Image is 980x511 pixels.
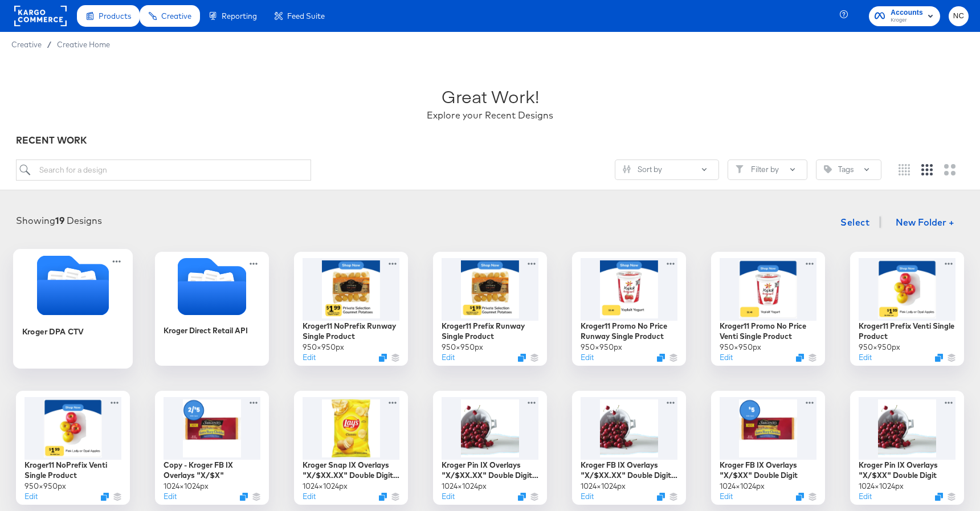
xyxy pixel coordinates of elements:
button: Edit [581,491,594,502]
svg: Small grid [899,164,910,175]
div: Kroger Pin IX Overlays "X/$XX.XX" Double Digit Cents1024×1024pxEditDuplicate [433,391,547,505]
div: Kroger FB IX Overlays "X/$XX.XX" Double Digit Cents1024×1024pxEditDuplicate [572,391,686,505]
div: Kroger Direct Retail API [164,325,248,336]
span: Kroger [891,16,923,25]
svg: Duplicate [935,354,943,362]
div: Kroger11 NoPrefix Runway Single Product950×950pxEditDuplicate [294,252,408,366]
div: Kroger Pin IX Overlays "X/$XX.XX" Double Digit Cents [442,460,538,481]
button: TagTags [816,160,881,180]
div: Kroger11 Prefix Runway Single Product [442,321,538,342]
button: SlidersSort by [615,160,719,180]
button: Duplicate [796,493,804,501]
div: Explore your Recent Designs [427,109,553,122]
div: Kroger11 Promo No Price Venti Single Product950×950pxEditDuplicate [711,252,825,366]
div: Kroger FB IX Overlays "X/$XX" Double Digit [720,460,816,481]
div: 950 × 950 px [442,342,483,353]
span: Creative [11,40,42,49]
div: 1024 × 1024 px [720,481,765,492]
div: 1024 × 1024 px [164,481,209,492]
svg: Duplicate [379,354,387,362]
span: Creative [161,11,191,21]
svg: Folder [13,255,133,315]
button: FilterFilter by [728,160,807,180]
svg: Duplicate [379,493,387,501]
button: Edit [720,491,733,502]
div: 1024 × 1024 px [859,481,904,492]
div: Kroger11 Prefix Runway Single Product950×950pxEditDuplicate [433,252,547,366]
svg: Duplicate [935,493,943,501]
svg: Duplicate [518,493,526,501]
div: 1024 × 1024 px [581,481,626,492]
div: Kroger Pin IX Overlays "X/$XX" Double Digit1024×1024pxEditDuplicate [850,391,964,505]
div: 950 × 950 px [581,342,622,353]
button: Edit [24,491,38,502]
div: Great Work! [442,84,539,109]
svg: Folder [155,258,269,315]
div: Kroger11 Prefix Venti Single Product [859,321,955,342]
svg: Medium grid [921,164,933,175]
svg: Duplicate [101,493,109,501]
button: Edit [303,491,316,502]
button: Edit [859,352,872,363]
div: 950 × 950 px [720,342,761,353]
div: Kroger11 Promo No Price Runway Single Product950×950pxEditDuplicate [572,252,686,366]
button: Edit [859,491,872,502]
div: Kroger11 Promo No Price Runway Single Product [581,321,677,342]
button: Edit [442,352,455,363]
div: Kroger11 NoPrefix Venti Single Product950×950pxEditDuplicate [16,391,130,505]
button: Edit [164,491,177,502]
strong: 19 [55,215,64,226]
svg: Duplicate [657,354,665,362]
button: New Folder + [886,212,964,234]
div: Copy - Kroger FB IX Overlays "X/$X"1024×1024pxEditDuplicate [155,391,269,505]
div: Kroger DPA CTV [13,249,133,369]
svg: Large grid [944,164,955,175]
div: RECENT WORK [16,134,964,147]
span: / [42,40,57,49]
div: Kroger11 Promo No Price Venti Single Product [720,321,816,342]
div: Kroger Pin IX Overlays "X/$XX" Double Digit [859,460,955,481]
button: Edit [442,491,455,502]
div: Kroger11 NoPrefix Runway Single Product [303,321,399,342]
button: NC [949,6,969,26]
div: 950 × 950 px [859,342,900,353]
svg: Sliders [623,165,631,173]
span: Feed Suite [287,11,325,21]
div: Showing Designs [16,214,102,227]
button: AccountsKroger [869,6,940,26]
div: Kroger11 Prefix Venti Single Product950×950pxEditDuplicate [850,252,964,366]
span: Accounts [891,7,923,19]
div: Copy - Kroger FB IX Overlays "X/$X" [164,460,260,481]
div: Kroger FB IX Overlays "X/$XX.XX" Double Digit Cents [581,460,677,481]
div: Kroger Snap IX Overlays "X/$XX.XX" Double Digit Cents1024×1024pxEditDuplicate [294,391,408,505]
div: 1024 × 1024 px [303,481,348,492]
svg: Duplicate [518,354,526,362]
button: Edit [720,352,733,363]
svg: Filter [736,165,744,173]
div: Kroger Direct Retail API [155,252,269,366]
div: Kroger Snap IX Overlays "X/$XX.XX" Double Digit Cents [303,460,399,481]
svg: Duplicate [796,354,804,362]
span: Reporting [222,11,257,21]
a: Creative Home [57,40,110,49]
button: Edit [581,352,594,363]
span: NC [953,10,964,23]
div: Kroger DPA CTV [22,326,84,337]
svg: Duplicate [657,493,665,501]
div: 950 × 950 px [24,481,66,492]
div: Kroger11 NoPrefix Venti Single Product [24,460,121,481]
span: Select [840,214,869,230]
div: 1024 × 1024 px [442,481,487,492]
svg: Tag [824,165,832,173]
input: Search for a design [16,160,311,181]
